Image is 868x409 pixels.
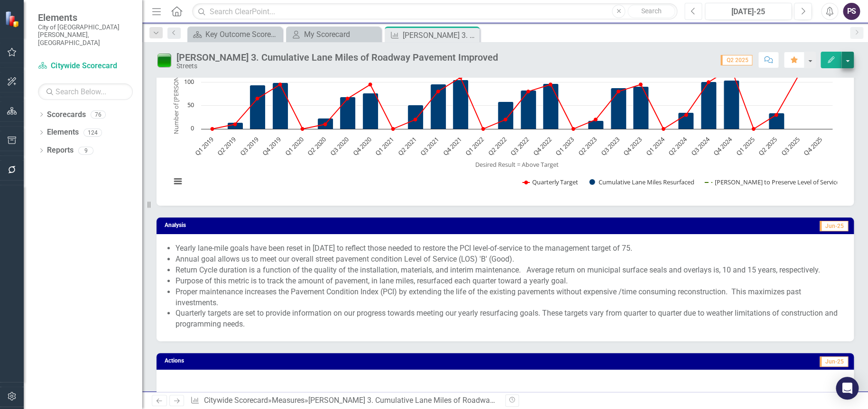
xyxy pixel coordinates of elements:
path: Q2 2021, 51. Cumulative Lane Miles Resurfaced. [408,105,424,129]
text: Q2 2024 [666,135,689,157]
text: Q4 2022 [531,135,554,157]
text: 100 [184,77,194,86]
button: Search [628,5,675,18]
a: Key Outcome Scorecard [190,28,280,40]
path: Q3 2023, 87.3. Cumulative Lane Miles Resurfaced. [611,88,627,129]
span: Jun-25 [820,221,848,231]
div: PS [843,3,860,20]
path: Q3 2024, 101. Cumulative Lane Miles Resurfaced. [701,82,717,129]
path: Q2 2024, 35. Cumulative Lane Miles Resurfaced. [678,113,694,129]
text: Q3 2023 [599,135,621,157]
text: Q1 2025 [734,135,757,157]
a: Scorecards [47,109,86,120]
text: Q3 2024 [689,135,711,157]
h3: Analysis [165,222,452,228]
li: Return Cycle duration is a function of the quality of the installation, materials, and interim ma... [175,265,844,276]
text: Q2 2021 [396,135,418,157]
input: Search ClearPoint... [192,3,677,20]
input: Search Below... [38,83,133,100]
text: Q1 2019 [193,135,215,157]
text: 50 [187,100,194,109]
path: Q2 2020, 23. Cumulative Lane Miles Resurfaced. [318,118,333,129]
text: [PERSON_NAME] to Preserve Level of Service B [714,178,844,186]
path: Q3 2023, 80. Quarterly Target. [617,90,620,93]
path: Q2 2020, 10. Quarterly Target. [323,122,327,126]
path: Q1 2020, 0. Quarterly Target. [301,127,305,131]
text: Q2 2023 [576,135,599,157]
a: Citywide Scorecard [204,396,268,405]
text: Q3 2022 [508,135,531,157]
path: Q1 2024, 0. Quarterly Target. [662,127,665,131]
text: Q3 2025 [779,135,802,157]
path: Q1 2022, 0. Quarterly Target. [481,127,485,131]
small: City of [GEOGRAPHIC_DATA][PERSON_NAME], [GEOGRAPHIC_DATA] [38,23,133,46]
div: [DATE]-25 [708,6,788,18]
path: Q4 2019, 98.62. Cumulative Lane Miles Resurfaced. [273,83,288,129]
button: Show Lane Miles to Preserve Level of Service B [704,178,829,186]
path: Q3 2024, 100. Quarterly Target. [707,81,711,84]
path: Q1 2023, 0. Quarterly Target. [572,127,575,131]
text: Cumulative Lane Miles Resurfaced [598,178,694,186]
path: Q2 2019, 13.59. Cumulative Lane Miles Resurfaced. [228,123,243,129]
path: Q4 2020, 95. Quarterly Target. [369,82,372,86]
text: Q1 2024 [644,135,666,157]
path: Q4 2020, 77. Cumulative Lane Miles Resurfaced. [363,93,379,129]
div: 9 [78,146,93,155]
path: Q2 2023, 17.3. Cumulative Lane Miles Resurfaced. [588,121,604,129]
path: Q3 2020, 65. Quarterly Target. [346,97,350,100]
text: Q1 2021 [373,135,396,157]
div: Chart. Highcharts interactive chart. [166,54,844,196]
path: Q2 2025, 33.61. Cumulative Lane Miles Resurfaced. [769,113,785,129]
text: Q2 2025 [757,135,779,157]
li: Quarterly targets are set to provide information on our progress towards meeting our yearly resur... [175,308,844,330]
path: Q4 2021, 105. Cumulative Lane Miles Resurfaced. [453,80,469,129]
text: Number of [PERSON_NAME] [172,54,180,134]
text: Desired Result = Above Target [475,160,559,169]
text: Q2 2022 [486,135,508,157]
path: Q2 2024, 30. Quarterly Target. [684,113,688,117]
path: Q4 2023, 90.9. Cumulative Lane Miles Resurfaced. [633,87,649,129]
path: Q2 2022, 58.08. Cumulative Lane Miles Resurfaced. [498,102,514,129]
path: Q3 2021, 96. Cumulative Lane Miles Resurfaced. [431,84,446,129]
button: View chart menu, Chart [171,174,184,188]
path: Q3 2019, 93.62. Cumulative Lane Miles Resurfaced. [250,85,266,129]
div: [PERSON_NAME] 3. Cumulative Lane Miles of Roadway Pavement Improved [176,52,498,63]
text: Q1 2023 [554,135,576,157]
button: Show Cumulative Lane Miles Resurfaced [589,178,695,186]
path: Q3 2020, 68. Cumulative Lane Miles Resurfaced. [340,97,356,129]
div: Open Intercom Messenger [836,377,859,400]
path: Q4 2024, 104. Cumulative Lane Miles Resurfaced. [724,81,739,129]
path: Q2 2025, 30. Quarterly Target. [775,113,778,117]
path: Q2 2019, 10. Quarterly Target. [233,122,237,126]
text: Q4 2020 [351,135,373,157]
path: Q3 2022, 83.07. Cumulative Lane Miles Resurfaced. [521,91,536,129]
path: Q4 2023, 95. Quarterly Target. [639,82,643,86]
img: On Target [157,53,172,68]
a: Measures [272,396,305,405]
div: 124 [83,128,102,136]
text: Q3 2021 [418,135,441,157]
svg: Interactive chart [166,54,837,196]
li: Purpose of this metric is to track the amount of pavement, in lane miles, resurfaced each quarter... [175,276,844,287]
a: Citywide Scorecard [38,61,133,72]
text: Quarterly Target [532,178,578,186]
div: 76 [91,110,106,118]
div: Key Outcome Scorecard [205,28,280,40]
text: 0 [191,124,194,132]
a: My Scorecard [288,28,379,40]
text: Q4 2024 [711,135,734,157]
text: Q3 2019 [238,135,260,157]
span: Search [641,7,662,15]
img: ClearPoint Strategy [5,11,21,27]
path: Q3 2021, 80. Quarterly Target. [436,90,440,93]
path: Q4 2022, 96.57. Cumulative Lane Miles Resurfaced. [543,84,559,129]
h3: Actions [165,358,437,364]
text: Q4 2023 [621,135,644,157]
text: Q1 2020 [283,135,305,157]
path: Q4 2021, 110. Quarterly Target. [459,76,462,80]
path: Q1 2021, 0. Quarterly Target. [391,127,395,131]
button: [DATE]-25 [705,3,792,20]
text: Q4 2021 [441,135,463,157]
div: My Scorecard [304,28,379,40]
text: Q1 2022 [463,135,486,157]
